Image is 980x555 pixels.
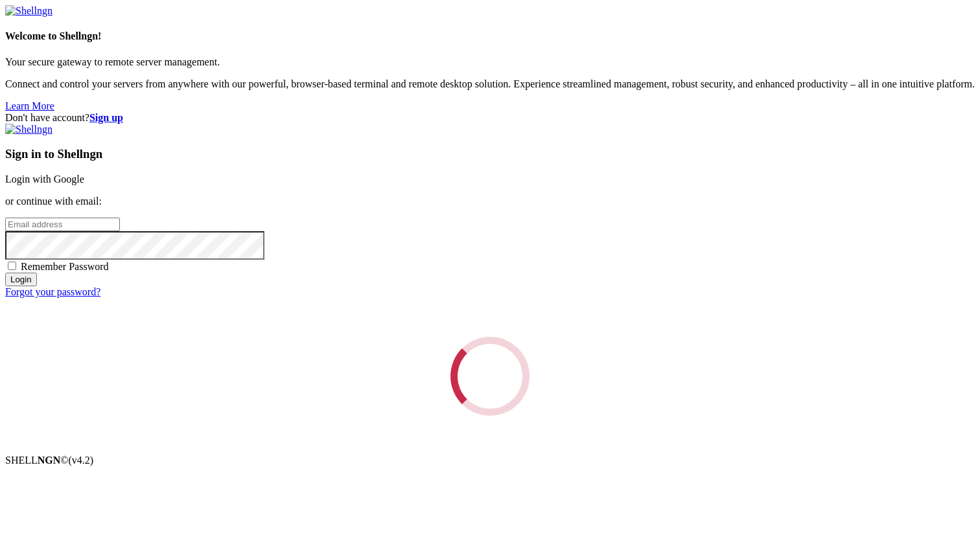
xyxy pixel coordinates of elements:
[5,5,52,17] img: Shellngn
[5,56,975,68] p: Your secure gateway to remote server management.
[5,100,54,111] a: Learn More
[38,455,61,466] b: NGN
[5,30,975,42] h4: Welcome to Shellngn!
[5,78,975,90] p: Connect and control your servers from anywhere with our powerful, browser-based terminal and remo...
[5,218,120,231] input: Email address
[5,174,84,185] a: Login with Google
[5,273,37,286] input: Login
[69,455,94,466] span: 4.2.0
[5,112,975,124] div: Don't have account?
[5,196,975,207] p: or continue with email:
[5,147,975,161] h3: Sign in to Shellngn
[5,455,93,466] span: SHELL ©
[5,286,100,297] a: Forgot your password?
[435,321,545,431] div: Loading...
[89,112,123,123] a: Sign up
[21,261,109,272] span: Remember Password
[5,124,52,135] img: Shellngn
[8,262,16,270] input: Remember Password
